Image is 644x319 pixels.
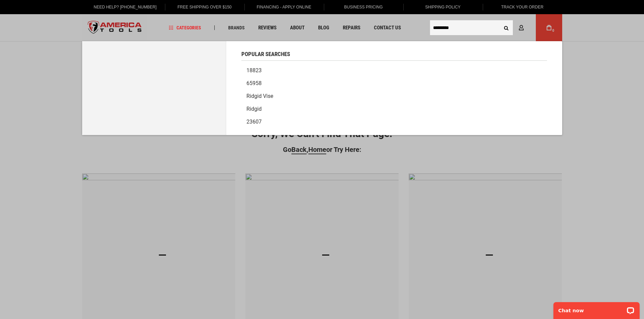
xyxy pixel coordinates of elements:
[241,64,547,77] a: 18823
[166,23,204,32] a: Categories
[169,25,201,30] span: Categories
[225,23,248,32] a: Brands
[241,103,547,115] a: Ridgid
[241,90,547,103] a: Ridgid vise
[228,25,245,30] span: Brands
[241,51,290,57] span: Popular Searches
[549,298,644,319] iframe: LiveChat chat widget
[500,21,513,34] button: Search
[241,77,547,90] a: 65958
[241,115,547,128] a: 23607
